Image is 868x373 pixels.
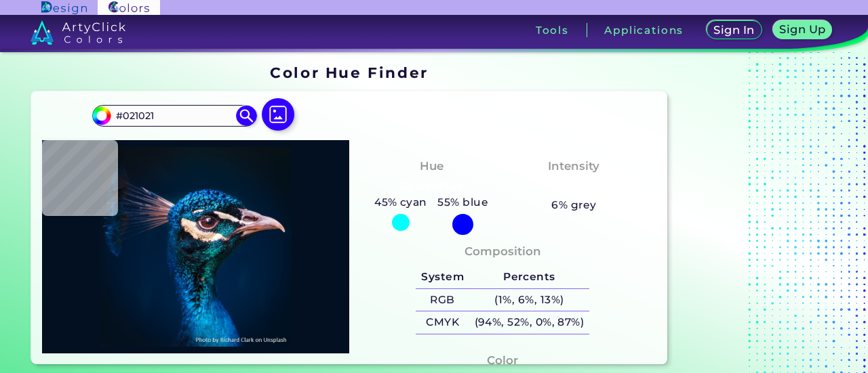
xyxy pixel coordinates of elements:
[536,25,569,35] h3: Tools
[270,62,428,83] h1: Color Hue Finder
[41,1,87,14] img: ArtyClick Design logo
[236,106,256,126] img: icon search
[551,196,596,214] h5: 6% grey
[776,22,829,39] a: Sign Up
[465,242,541,261] h4: Composition
[545,178,604,194] h3: Vibrant
[469,266,589,288] h5: Percents
[781,24,823,35] h5: Sign Up
[111,106,237,125] input: type color..
[393,178,469,194] h3: Cyan-Blue
[487,351,518,370] h4: Color
[548,156,599,176] h4: Intensity
[673,60,842,370] iframe: Advertisement
[49,147,342,347] img: img_pavlin.jpg
[709,22,759,39] a: Sign In
[262,98,294,131] img: icon picture
[715,25,753,35] h5: Sign In
[416,266,469,288] h5: System
[469,311,589,334] h5: (94%, 52%, 0%, 87%)
[420,156,443,176] h4: Hue
[31,20,126,45] img: logo_artyclick_colors_white.svg
[469,289,589,311] h5: (1%, 6%, 13%)
[416,311,469,334] h5: CMYK
[433,194,494,211] h5: 55% blue
[604,25,684,35] h3: Applications
[416,289,469,311] h5: RGB
[369,194,432,211] h5: 45% cyan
